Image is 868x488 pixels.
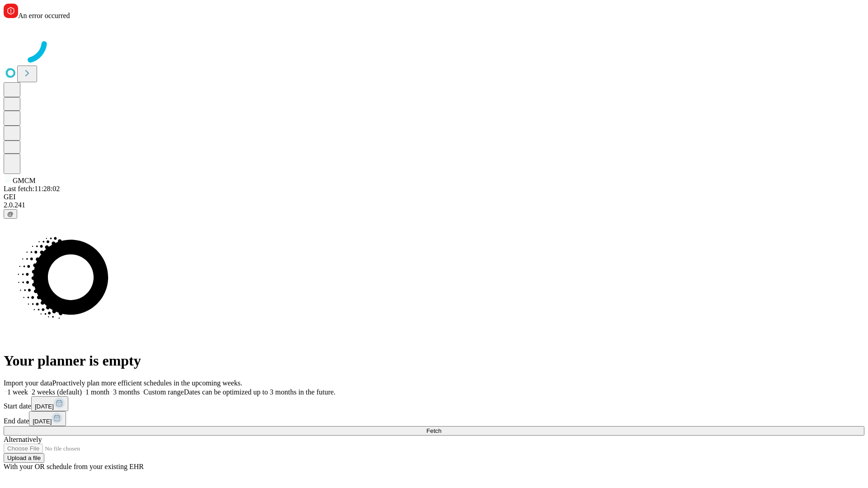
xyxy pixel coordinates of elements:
[35,403,54,410] span: [DATE]
[4,453,44,463] button: Upload a file
[4,426,864,436] button: Fetch
[85,388,109,396] span: 1 month
[143,388,184,396] span: Custom range
[4,396,864,411] div: Start date
[113,388,140,396] span: 3 months
[4,379,52,387] span: Import your data
[32,388,82,396] span: 2 weeks (default)
[31,396,68,411] button: [DATE]
[7,211,14,217] span: @
[184,388,335,396] span: Dates can be optimized up to 3 months in the future.
[7,388,28,396] span: 1 week
[18,12,70,19] span: An error occurred
[33,418,52,425] span: [DATE]
[13,177,36,184] span: GMCM
[4,209,17,219] button: @
[426,427,441,434] span: Fetch
[29,411,66,426] button: [DATE]
[4,411,864,426] div: End date
[4,436,42,443] span: Alternatively
[52,379,242,387] span: Proactively plan more efficient schedules in the upcoming weeks.
[4,352,864,369] h1: Your planner is empty
[4,193,864,201] div: GEI
[4,463,144,470] span: With your OR schedule from your existing EHR
[4,201,864,209] div: 2.0.241
[4,185,60,192] span: Last fetch: 11:28:02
